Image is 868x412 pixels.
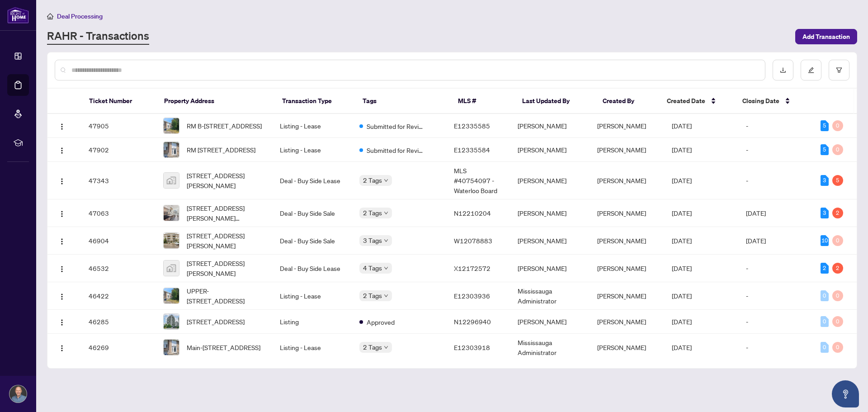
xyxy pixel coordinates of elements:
button: Add Transaction [795,29,857,44]
span: [STREET_ADDRESS][PERSON_NAME] [187,258,265,278]
td: 46422 [81,282,156,310]
span: [PERSON_NAME] [597,292,646,300]
td: [PERSON_NAME] [510,310,590,334]
th: Ticket Number [82,89,157,114]
td: - [739,334,813,361]
button: filter [829,60,849,81]
button: Logo [55,340,69,355]
span: edit [808,67,814,73]
span: E12335584 [454,146,490,154]
span: [STREET_ADDRESS][PERSON_NAME] [187,170,265,190]
img: Profile Icon [9,385,27,403]
div: 5 [821,144,829,155]
td: [PERSON_NAME] [510,162,590,199]
button: Logo [55,233,69,248]
span: [DATE] [672,343,692,351]
td: 46904 [81,227,156,255]
button: Logo [55,314,69,329]
td: Mississauga Administrator [510,282,590,310]
td: [PERSON_NAME] [510,138,590,162]
span: MLS #40754097 - Waterloo Board [454,166,497,194]
span: RM [STREET_ADDRESS] [187,145,255,155]
img: thumbnail-img [164,288,179,303]
td: - [739,114,813,138]
span: down [384,294,388,298]
td: Listing - Lease [273,334,352,361]
td: 46532 [81,255,156,282]
td: Deal - Buy Side Lease [273,255,352,282]
th: Created By [595,89,660,114]
span: N12210204 [454,209,491,217]
span: home [47,13,53,19]
img: Logo [58,178,66,185]
td: 47063 [81,199,156,227]
button: Open asap [832,380,859,407]
span: Created Date [667,96,705,106]
img: thumbnail-img [164,340,179,355]
button: edit [801,60,821,81]
th: Last Updated By [515,89,595,114]
span: Submitted for Review [367,145,425,155]
span: [STREET_ADDRESS] [187,317,245,327]
td: - [739,310,813,334]
img: logo [7,7,29,24]
span: RM B-[STREET_ADDRESS] [187,121,262,131]
div: 0 [821,342,829,353]
span: Submitted for Review [367,121,425,131]
td: 46285 [81,310,156,334]
span: Main-[STREET_ADDRESS] [187,342,260,352]
th: Closing Date [735,89,810,114]
img: thumbnail-img [164,118,179,133]
span: [PERSON_NAME] [597,146,646,154]
div: 0 [832,316,843,327]
img: Logo [58,319,66,326]
span: 4 Tags [363,263,382,273]
img: thumbnail-img [164,205,179,221]
span: [DATE] [672,209,692,217]
span: [PERSON_NAME] [597,209,646,217]
img: thumbnail-img [164,314,179,329]
img: Logo [58,123,66,130]
span: E12303936 [454,292,490,300]
span: [PERSON_NAME] [597,264,646,272]
td: [PERSON_NAME] [510,227,590,255]
div: 0 [832,235,843,246]
div: 3 [821,208,829,218]
img: thumbnail-img [164,142,179,157]
span: [DATE] [672,317,692,326]
th: MLS # [451,89,515,114]
span: [STREET_ADDRESS][PERSON_NAME][PERSON_NAME] [187,203,265,223]
img: Logo [58,265,66,273]
div: 2 [832,208,843,218]
td: 47905 [81,114,156,138]
td: Listing - Lease [273,114,352,138]
div: 2 [821,263,829,274]
button: Logo [55,289,69,303]
td: - [739,138,813,162]
button: download [773,60,793,81]
span: [STREET_ADDRESS][PERSON_NAME] [187,231,265,251]
span: [DATE] [672,264,692,272]
span: 2 Tags [363,342,382,352]
span: UPPER-[STREET_ADDRESS] [187,286,265,306]
span: X12172572 [454,264,491,272]
span: [DATE] [672,237,692,245]
span: down [384,211,388,215]
span: E12335585 [454,122,490,130]
td: - [739,282,813,310]
span: Add Transaction [802,29,850,44]
span: [DATE] [672,292,692,300]
th: Created Date [660,89,735,114]
button: Logo [55,261,69,275]
div: 2 [832,263,843,274]
td: Listing [273,310,352,334]
span: [PERSON_NAME] [597,122,646,130]
span: [DATE] [672,176,692,185]
span: down [384,178,388,183]
span: 2 Tags [363,290,382,301]
span: [PERSON_NAME] [597,237,646,245]
span: filter [836,67,842,73]
td: - [739,255,813,282]
td: [DATE] [739,227,813,255]
td: Deal - Buy Side Lease [273,162,352,199]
